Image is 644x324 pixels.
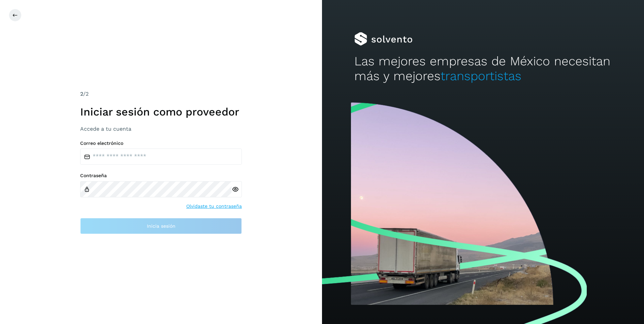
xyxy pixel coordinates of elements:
[147,224,175,228] span: Inicia sesión
[80,126,242,132] h3: Accede a tu cuenta
[80,218,242,234] button: Inicia sesión
[441,69,521,83] span: transportistas
[354,54,612,84] h2: Las mejores empresas de México necesitan más y mejores
[186,203,242,210] a: Olvidaste tu contraseña
[80,91,83,97] span: 2
[80,105,242,118] h1: Iniciar sesión como proveedor
[80,90,242,98] div: /2
[80,173,242,179] label: Contraseña
[80,140,242,146] label: Correo electrónico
